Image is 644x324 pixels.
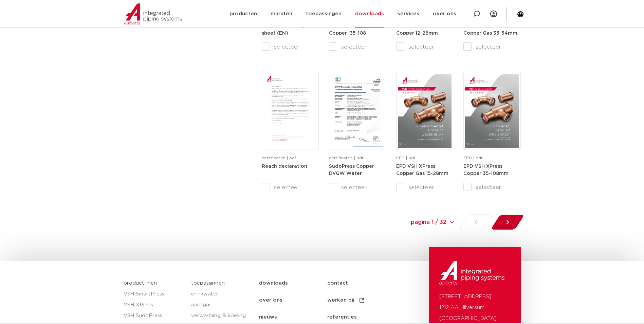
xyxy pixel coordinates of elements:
img: SudoPress_Koper_DVGW_Water_20210220-1-pdf.jpg [331,74,384,148]
strong: EPD VSH XPress Copper Gas 15-28mm [396,164,448,176]
label: selecteer [329,183,386,192]
img: VSH-XPress-Copper-Gas-15-28mm_A4EPD_5011481_EN-pdf.jpg [398,74,452,148]
a: downloads [259,275,327,292]
a: over ons [259,292,327,309]
a: drinkwater [191,289,252,300]
a: toepassingen [191,281,225,286]
a: aardgas [191,300,252,310]
p: [STREET_ADDRESS] 1212 AA Hilversum [GEOGRAPHIC_DATA] [439,291,511,324]
a: VSH SudoPress [124,310,185,321]
label: selecteer [463,43,520,51]
a: VSH SmartPress [124,289,185,300]
span: certificaten | pdf [329,156,363,160]
label: selecteer [262,43,319,51]
a: productlijnen [124,281,157,286]
img: Reach-declaration-1-pdf.jpg [263,74,317,148]
label: selecteer [463,183,520,191]
label: selecteer [396,183,453,192]
a: werken bij [327,292,395,309]
span: EPD | pdf [396,156,415,160]
label: selecteer [329,43,386,51]
a: SudoPress Copper DVGW Water [329,164,374,176]
label: selecteer [262,183,319,192]
a: Reach declaration [262,164,307,169]
img: VSH-XPress-Copper-35-108mm_A4EPD_5011479_EN-pdf.jpg [465,74,519,148]
span: EPD | pdf [463,156,482,160]
label: selecteer [396,43,453,51]
a: EPD VSH XPress Copper Gas 15-28mm [396,164,448,176]
span: certificaten | pdf [262,156,296,160]
strong: Reach declaration [262,164,307,169]
a: verwarming & koeling [191,310,252,321]
a: EPD VSH XPress Copper 35-108mm [463,164,509,176]
a: contact [327,275,395,292]
strong: SudoPress Copper DVGW Water [329,164,374,176]
a: VSH XPress [124,300,185,310]
strong: EPD VSH XPress Copper 35-108mm [463,164,509,176]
